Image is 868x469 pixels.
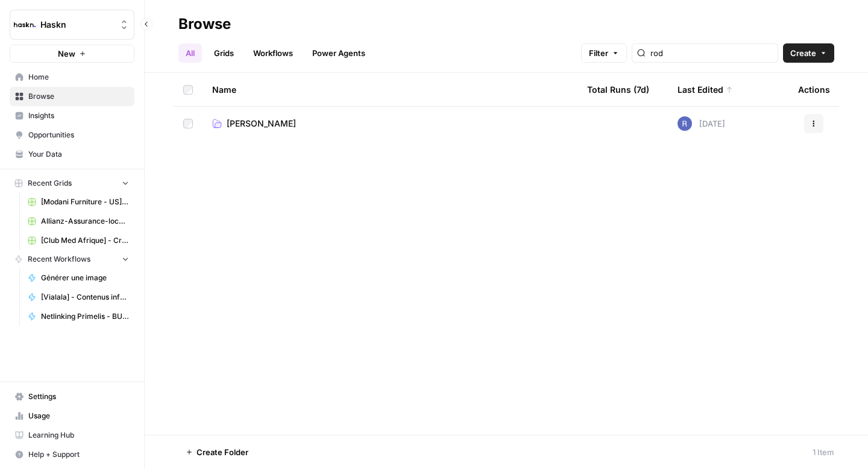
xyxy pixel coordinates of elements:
[28,254,90,265] span: Recent Workflows
[813,446,834,458] div: 1 Item
[178,14,231,34] div: Browse
[58,48,75,60] span: New
[22,268,134,288] a: Générer une image
[10,426,134,445] a: Learning Hub
[28,72,129,83] span: Home
[212,73,568,106] div: Name
[783,43,834,63] button: Create
[178,442,256,462] button: Create Folder
[22,212,134,231] a: Allianz-Assurance-local v2 Grid
[246,43,300,63] a: Workflows
[178,43,202,63] a: All
[10,406,134,426] a: Usage
[28,449,129,460] span: Help + Support
[22,192,134,212] a: [Modani Furniture - US] Pages catégories - 1000 mots
[10,45,134,63] button: New
[10,445,134,464] button: Help + Support
[197,446,248,458] span: Create Folder
[305,43,373,63] a: Power Agents
[790,47,816,59] span: Create
[10,68,134,87] a: Home
[40,19,113,31] span: Haskn
[227,118,296,130] span: [PERSON_NAME]
[28,411,129,421] span: Usage
[22,231,134,250] a: [Club Med Afrique] - Création & Optimisation + FAQ
[10,10,134,40] button: Workspace: Haskn
[10,250,134,268] button: Recent Workflows
[28,430,129,441] span: Learning Hub
[41,235,129,246] span: [Club Med Afrique] - Création & Optimisation + FAQ
[10,174,134,192] button: Recent Grids
[28,178,72,189] span: Recent Grids
[41,292,129,303] span: [Vialala] - Contenus informationnels avec FAQ
[212,118,568,130] a: [PERSON_NAME]
[207,43,241,63] a: Grids
[10,87,134,106] a: Browse
[589,47,608,59] span: Filter
[22,307,134,326] a: Netlinking Primelis - BU FR
[41,272,129,283] span: Générer une image
[28,149,129,160] span: Your Data
[10,145,134,164] a: Your Data
[28,391,129,402] span: Settings
[28,91,129,102] span: Browse
[41,311,129,322] span: Netlinking Primelis - BU FR
[587,73,649,106] div: Total Runs (7d)
[28,110,129,121] span: Insights
[581,43,627,63] button: Filter
[650,47,773,59] input: Search
[41,216,129,227] span: Allianz-Assurance-local v2 Grid
[678,116,692,131] img: u6bh93quptsxrgw026dpd851kwjs
[41,197,129,207] span: [Modani Furniture - US] Pages catégories - 1000 mots
[22,288,134,307] a: [Vialala] - Contenus informationnels avec FAQ
[10,106,134,125] a: Insights
[28,130,129,140] span: Opportunities
[678,73,733,106] div: Last Edited
[14,14,36,36] img: Haskn Logo
[798,73,830,106] div: Actions
[10,125,134,145] a: Opportunities
[10,387,134,406] a: Settings
[678,116,725,131] div: [DATE]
